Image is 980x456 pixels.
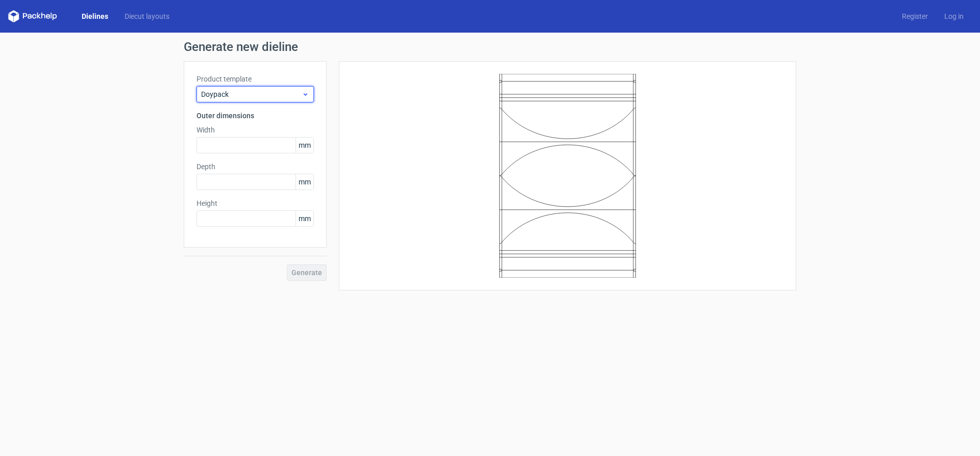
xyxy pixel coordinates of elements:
span: mm [296,174,313,190]
a: Diecut layouts [116,11,178,21]
span: Doypack [201,89,302,99]
a: Dielines [73,11,116,21]
h3: Outer dimensions [197,111,314,121]
span: mm [296,211,313,226]
span: mm [296,138,313,153]
label: Height [197,198,314,208]
h1: Generate new dieline [184,41,796,53]
label: Depth [197,162,314,172]
label: Product template [197,74,314,84]
label: Width [197,125,314,135]
a: Log in [936,11,972,21]
a: Register [894,11,936,21]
